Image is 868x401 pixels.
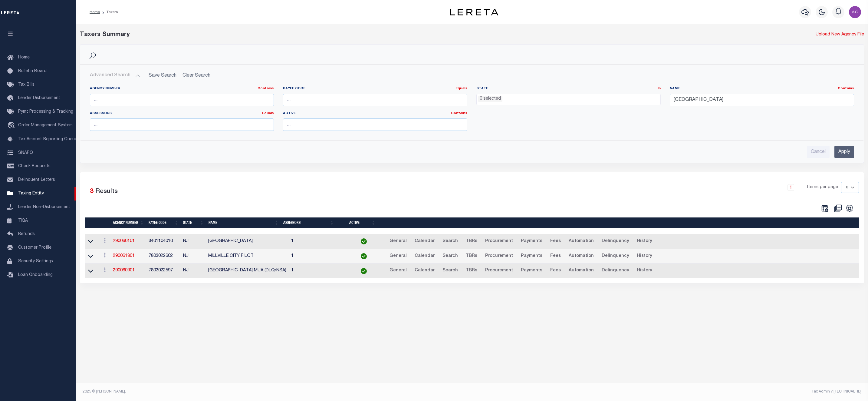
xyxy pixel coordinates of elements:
a: Calendar [412,237,437,246]
td: [GEOGRAPHIC_DATA] [206,234,289,249]
th: Payee Code: activate to sort column ascending [146,217,181,228]
th: Name: activate to sort column ascending [206,217,281,228]
a: Upload New Agency File [816,31,864,38]
a: Delinquency [599,266,632,276]
a: General [387,251,409,261]
input: ... [90,118,274,131]
a: Home [90,10,100,14]
a: 1 [787,184,794,191]
span: Tax Amount Reporting Queue [18,137,77,141]
td: 1 [289,263,344,278]
a: General [387,266,409,276]
img: svg+xml;base64,PHN2ZyB4bWxucz0iaHR0cDovL3d3dy53My5vcmcvMjAwMC9zdmciIHBvaW50ZXItZXZlbnRzPSJub25lIi... [849,6,861,18]
span: Taxing Entity [18,191,44,196]
input: ... [670,94,854,106]
button: Advanced Search [90,70,140,81]
label: Name [670,86,854,91]
a: Procurement [482,237,516,246]
img: check-icon-green.svg [361,238,367,244]
label: State [476,86,661,91]
span: Lender Disbursement [18,96,60,100]
th: State: activate to sort column ascending [181,217,206,228]
a: Search [440,266,461,276]
td: MILLVILLE CITY PILOT [206,249,289,264]
a: General [387,237,409,246]
span: Check Requests [18,164,51,168]
td: 7803022602 [146,249,181,264]
a: Procurement [482,266,516,276]
input: Cancel [807,146,830,158]
a: Delinquency [599,251,632,261]
span: Home [18,55,30,60]
span: Refunds [18,232,35,236]
a: Automation [566,251,597,261]
td: NJ [181,263,206,278]
a: Fees [547,266,564,276]
img: logo-dark.svg [450,9,498,15]
span: SNAPQ [18,151,33,155]
span: Loan Onboarding [18,273,53,277]
td: 7803022597 [146,263,181,278]
span: Delinquent Letters [18,178,55,182]
span: Security Settings [18,259,53,263]
a: Payments [518,266,545,276]
a: In [658,87,661,90]
li: Taxers [100,9,118,15]
td: 1 [289,234,344,249]
a: Equals [455,87,467,90]
td: [GEOGRAPHIC_DATA] MUA (DLQ/NSA) [206,263,289,278]
td: NJ [181,249,206,264]
span: Lender Non-Disbursement [18,205,70,209]
label: Assessors [90,111,274,116]
span: Customer Profile [18,246,51,250]
a: Calendar [412,266,437,276]
span: Tax Bills [18,83,35,87]
a: History [634,251,655,261]
a: Calendar [412,251,437,261]
input: ... [283,118,467,131]
input: Apply [834,146,854,158]
a: Fees [547,251,564,261]
td: 1 [289,249,344,264]
a: Contains [451,112,467,115]
span: Items per page [807,184,838,191]
label: Agency Number [90,86,274,91]
input: ... [283,94,467,106]
i: travel_explore [7,122,17,130]
a: 290060101 [113,239,135,243]
a: TBRs [463,237,480,246]
label: Results [95,187,118,197]
a: Automation [566,266,597,276]
th: Active: activate to sort column ascending [336,217,378,228]
label: Payee Code [283,86,467,91]
a: Automation [566,237,597,246]
th: Agency Number: activate to sort column ascending [110,217,146,228]
a: Search [440,251,461,261]
img: check-icon-green.svg [361,268,367,274]
span: Bulletin Board [18,69,47,73]
span: TIQA [18,218,28,223]
span: Pymt Processing & Tracking [18,110,73,114]
a: TBRs [463,266,480,276]
label: Active [283,111,467,116]
td: 3401104010 [146,234,181,249]
span: 3 [90,188,94,195]
span: Order Management System [18,123,73,128]
a: Fees [547,237,564,246]
input: ... [90,94,274,106]
a: TBRs [463,251,480,261]
a: Payments [518,251,545,261]
a: Payments [518,237,545,246]
div: Taxers Summary [80,30,666,39]
a: Delinquency [599,237,632,246]
a: 290060901 [113,268,135,273]
th: Assessors: activate to sort column ascending [281,217,336,228]
li: 0 selected [478,96,502,102]
a: Equals [262,112,274,115]
a: Contains [258,87,274,90]
a: History [634,266,655,276]
img: check-icon-green.svg [361,253,367,259]
a: Search [440,237,461,246]
a: Procurement [482,251,516,261]
a: 290061801 [113,254,135,258]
